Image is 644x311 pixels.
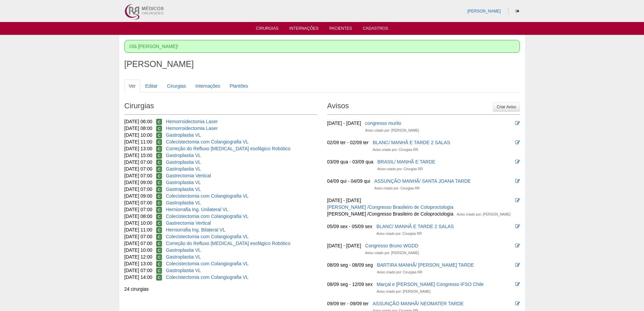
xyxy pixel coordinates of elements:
a: BRASIL/ MANHÃ E TARDE [378,159,435,164]
i: Editar [515,243,520,248]
span: [DATE] 10:00 [124,247,152,253]
span: [DATE] 09:00 [124,180,152,185]
span: [DATE] 07:00 [124,200,152,205]
div: Olá [PERSON_NAME]! [124,40,520,53]
a: Correção do Refluxo [MEDICAL_DATA] esofágico Robótico [166,241,290,246]
div: [DATE] - [DATE] [327,120,361,127]
span: [DATE] 10:00 [124,220,152,226]
div: Aviso criado por: [PERSON_NAME] [457,211,510,218]
div: Aviso criado por: [PERSON_NAME] [377,288,430,295]
span: Confirmada [156,159,162,165]
a: Correção do Refluxo [MEDICAL_DATA] esofágico Robótico [166,146,290,151]
a: Gastroplastia VL [166,254,201,260]
span: Confirmada [156,193,162,199]
span: Confirmada [156,227,162,233]
a: Colecistectomia com Colangiografia VL [166,274,248,280]
h2: Avisos [327,99,520,115]
i: Editar [515,263,520,267]
i: Editar [515,140,520,145]
span: Confirmada [156,261,162,267]
span: [DATE] 11:00 [124,227,152,232]
a: Congresso Bruno WGDD [365,243,418,248]
a: Gastroplastia VL [166,180,201,185]
span: Confirmada [156,241,162,247]
div: Aviso criado por: Cirurgias RR [378,166,423,173]
a: Marçal e [PERSON_NAME] Congresso IFSO Chile [377,282,484,287]
div: [PERSON_NAME] /Congresso Brasileiro de Coloproctologia [327,210,454,217]
a: Gastroplastia VL [166,247,201,253]
a: BARTIRA MANHÃ/ [PERSON_NAME] TARDE [377,262,474,268]
div: [DATE] - [DATE] [327,197,361,204]
i: Editar [515,121,520,126]
a: Internações [191,80,224,92]
div: Aviso criado por: [PERSON_NAME] [365,127,419,134]
div: 02/09 ter - 02/09 ter [327,139,369,146]
span: [DATE] 07:00 [124,268,152,273]
a: Colecistectomia com Colangiografia VL [166,193,248,199]
span: [DATE] 08:00 [124,126,152,131]
span: [DATE] 06:00 [124,119,152,124]
a: ASSUNÇÃO MANHÃ/ SANTA JOANA TARDE [374,178,471,184]
a: BLANC/ MANHÃ E TARDE 2 SALAS [373,140,450,145]
h1: [PERSON_NAME] [124,60,520,68]
div: Aviso criado por: Cirurgias RR [376,230,422,237]
span: [DATE] 07:00 [124,159,152,165]
span: [DATE] 14:00 [124,274,152,280]
div: Aviso criado por: Cirurgias RR [377,269,422,276]
div: Aviso criado por: Cirurgias RR [373,147,418,153]
span: Confirmada [156,166,162,172]
a: Cirurgias [163,80,190,92]
span: [DATE] 09:00 [124,193,152,199]
a: Criar Aviso [493,103,520,111]
span: [DATE] 13:00 [124,146,152,151]
i: Editar [515,198,520,203]
a: congresso murilo [365,120,401,126]
span: Confirmada [156,274,162,281]
div: 24 cirurgias [124,286,317,292]
a: ASSUNÇÃO MANHÃ/ NEOMATER TARDE [373,301,463,306]
span: Confirmada [156,139,162,145]
a: Ver [124,80,140,92]
span: [DATE] 07:00 [124,173,152,178]
span: [DATE] 15:00 [124,153,152,158]
a: Herniorrafia Ing. Bilateral VL [166,227,225,232]
i: Editar [515,159,520,164]
span: [DATE] 13:00 [124,261,152,266]
a: Hemorroidectomia Laser [166,119,218,124]
span: Confirmada [156,200,162,206]
span: Confirmada [156,153,162,159]
a: Gastroplastia VL [166,200,201,205]
i: Sair [516,9,519,13]
a: [PERSON_NAME] /Congresso Brasileiro de Coloproctologia [327,204,454,210]
a: [PERSON_NAME] [467,9,501,14]
a: Gastrectomia Vertical [166,173,211,178]
span: Confirmada [156,214,162,220]
i: Editar [515,224,520,229]
span: Confirmada [156,207,162,213]
i: Editar [515,282,520,287]
a: Plantões [225,80,252,92]
div: [DATE] - [DATE] [327,242,361,249]
h2: Cirurgias [124,99,317,115]
span: [DATE] 07:00 [124,207,152,212]
a: Colecistectomia com Colangiografia VL [166,234,248,239]
a: Hemorroidectomia Laser [166,126,218,131]
div: 03/09 qua - 03/09 qua [327,158,374,165]
span: [DATE] 10:00 [124,132,152,138]
span: [DATE] 12:00 [124,254,152,260]
a: Colecistectomia com Colangiografia VL [166,139,248,145]
a: Gastrectomia Vertical [166,220,211,226]
span: [DATE] 08:00 [124,214,152,219]
span: [DATE] 07:00 [124,241,152,246]
span: Confirmada [156,180,162,186]
div: 05/09 sex - 05/09 sex [327,223,373,230]
span: [DATE] 11:00 [124,139,152,145]
span: Confirmada [156,173,162,179]
span: Confirmada [156,268,162,274]
div: Aviso criado por: Cirurgias RR [374,185,420,192]
span: Confirmada [156,234,162,240]
span: [DATE] 07:00 [124,166,152,172]
a: Gastroplastia VL [166,186,201,192]
a: Herniorrafia Ing. Unilateral VL [166,207,228,212]
a: Gastroplastia VL [166,159,201,165]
